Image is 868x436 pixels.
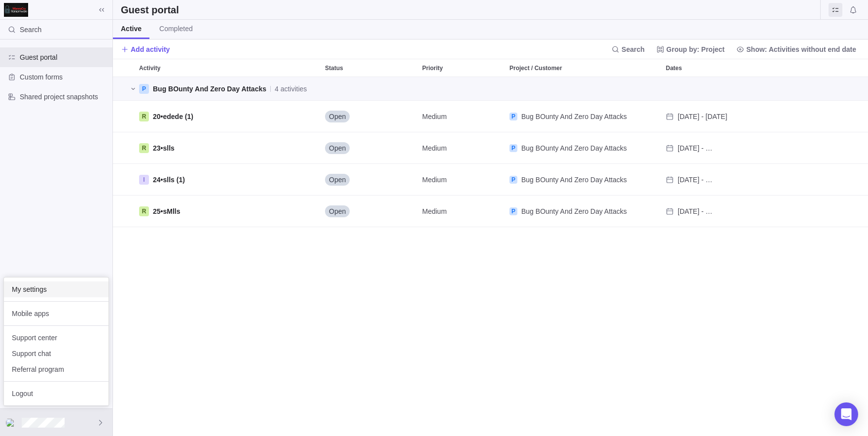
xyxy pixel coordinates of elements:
a: Support center [4,330,108,346]
a: Mobile apps [4,306,108,321]
span: My settings [12,284,101,294]
a: My settings [4,281,108,297]
img: Show [6,419,18,427]
span: Mobile apps [12,309,101,318]
span: Logout [12,389,101,398]
span: Support chat [12,349,101,358]
a: Referral program [4,361,108,377]
span: Support center [12,333,101,343]
a: Logout [4,386,108,401]
span: Referral program [12,364,101,374]
div: 047c2756c4 [6,417,18,429]
a: Support chat [4,346,108,361]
